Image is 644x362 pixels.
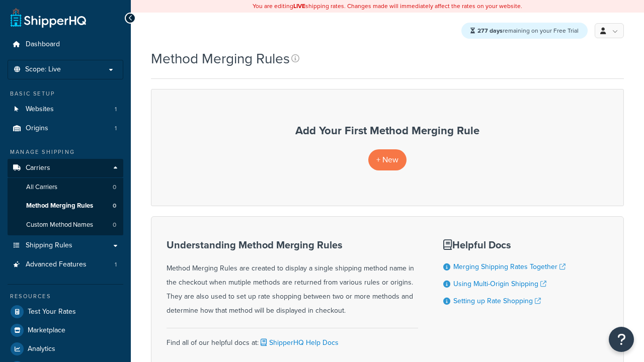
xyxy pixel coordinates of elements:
li: All Carriers [8,178,123,197]
a: Advanced Features 1 [8,255,123,274]
span: 1 [115,260,117,269]
span: Websites [26,105,54,114]
span: Marketplace [28,326,65,335]
div: remaining on your Free Trial [461,23,588,39]
h1: Method Merging Rules [151,49,290,68]
b: LIVE [293,2,305,11]
a: Dashboard [8,35,123,54]
li: Method Merging Rules [8,197,123,215]
a: Setting up Rate Shopping [453,296,541,306]
div: Basic Setup [8,89,123,98]
a: Carriers [8,159,123,177]
h3: Understanding Method Merging Rules [167,239,418,250]
li: Websites [8,100,123,119]
span: + New [376,154,398,165]
button: Open Resource Center [609,327,634,352]
a: Test Your Rates [8,303,123,321]
span: Method Merging Rules [26,202,93,210]
li: Advanced Features [8,255,123,274]
span: 1 [115,105,117,114]
a: Analytics [8,340,123,358]
h3: Helpful Docs [443,239,566,250]
span: 0 [113,183,116,192]
a: Method Merging Rules 0 [8,197,123,215]
a: ShipperHQ Help Docs [259,337,339,348]
span: Custom Method Names [26,221,93,229]
a: Websites 1 [8,100,123,119]
a: + New [368,149,407,170]
span: 1 [115,124,117,133]
a: Using Multi-Origin Shipping [453,279,546,289]
span: Dashboard [26,40,60,49]
li: Custom Method Names [8,216,123,234]
strong: 277 days [477,26,503,35]
span: Carriers [26,164,50,172]
span: Shipping Rules [26,241,72,250]
div: Manage Shipping [8,148,123,156]
a: Merging Shipping Rates Together [453,261,566,272]
h3: Add Your First Method Merging Rule [162,125,613,137]
span: Scope: Live [25,65,61,74]
a: Custom Method Names 0 [8,216,123,234]
span: Origins [26,124,48,133]
div: Find all of our helpful docs at: [167,328,418,350]
li: Origins [8,119,123,138]
span: Advanced Features [26,260,87,269]
a: All Carriers 0 [8,178,123,197]
a: Origins 1 [8,119,123,138]
li: Carriers [8,159,123,235]
span: All Carriers [26,183,57,192]
a: Marketplace [8,321,123,339]
span: 0 [113,202,116,210]
div: Resources [8,292,123,301]
div: Method Merging Rules are created to display a single shipping method name in the checkout when mu... [167,239,418,318]
span: Analytics [28,345,55,353]
a: Shipping Rules [8,236,123,255]
span: 0 [113,221,116,229]
a: ShipperHQ Home [11,8,86,28]
span: Test Your Rates [28,308,76,316]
